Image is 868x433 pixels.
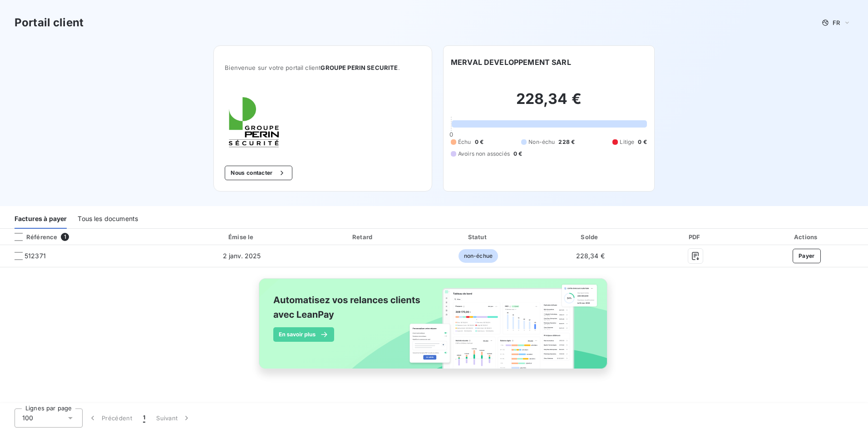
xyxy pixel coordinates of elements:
img: banner [251,273,617,384]
span: 512371 [25,251,46,261]
span: GROUPE PERIN SECURITE [321,64,398,71]
span: 2 janv. 2025 [223,252,261,260]
img: Company logo [225,93,283,151]
button: Nous contacter [225,166,292,180]
span: Avoirs non associés [458,150,510,158]
button: Suivant [151,408,197,428]
h6: MERVAL DEVELOPPEMENT SARL [451,57,571,68]
span: 0 € [513,150,522,158]
span: 0 € [638,138,646,146]
div: PDF [647,232,743,241]
span: 0 [449,131,453,138]
button: 1 [138,408,151,428]
div: Factures à payer [15,210,67,229]
h3: Portail client [15,15,84,31]
span: 0 € [475,138,483,146]
span: 228 € [558,138,575,146]
div: Actions [747,232,866,241]
div: Tous les documents [78,210,138,229]
span: non-échue [459,249,498,263]
div: Statut [423,232,533,241]
div: Solde [537,232,644,241]
span: Bienvenue sur votre portail client . [225,64,421,71]
button: Payer [793,249,821,263]
span: 100 [22,413,33,423]
button: Précédent [83,408,138,428]
div: Retard [307,232,419,241]
span: Litige [620,138,634,146]
span: Non-échu [528,138,555,146]
span: FR [833,19,840,26]
h2: 228,34 € [451,90,647,117]
span: Échu [458,138,471,146]
span: 1 [61,233,69,241]
span: 1 [143,413,145,423]
span: 228,34 € [576,252,605,260]
div: Émise le [180,232,303,241]
div: Référence [7,233,57,241]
